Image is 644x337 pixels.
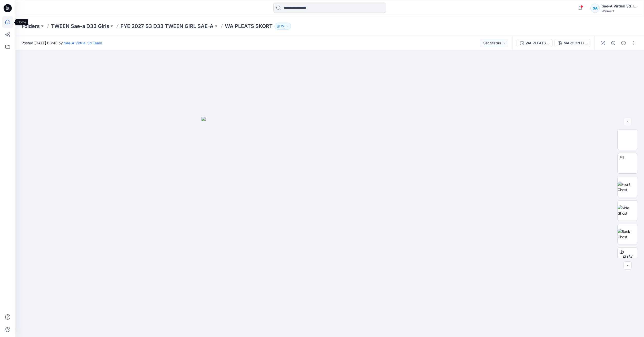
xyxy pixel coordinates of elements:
[555,39,590,47] button: MAROON DUST
[563,40,587,46] div: MAROON DUST
[51,23,109,30] a: TWEEN Sae-a D33 Girls
[517,39,552,47] button: WA PLEATS SKIRT_REV1_FULL COLORWAYS
[618,182,638,192] img: Front Ghost
[618,205,638,216] img: Side Ghost
[602,9,638,13] div: Walmart
[22,40,102,46] span: Posted [DATE] 08:43 by
[202,117,458,337] img: eyJhbGciOiJIUzI1NiIsImtpZCI6IjAiLCJzbHQiOiJzZXMiLCJ0eXAiOiJKV1QifQ.eyJkYXRhIjp7InR5cGUiOiJzdG9yYW...
[618,132,638,148] img: Color Run Front Ghost
[281,23,285,29] p: 27
[22,23,40,30] a: Folders
[526,40,549,46] div: WA PLEATS SKIRT_REV1_FULL COLORWAYS
[275,23,291,30] button: 27
[64,41,102,45] a: Sae-A Virtual 3d Team
[618,155,638,172] img: Turn Table w/ Avatar
[225,23,273,30] p: WA PLEATS SKORT
[618,229,638,240] img: Back Ghost
[622,253,633,262] span: BW
[590,4,600,13] div: SA
[602,3,638,9] div: Sae-A Virtual 3d Team
[609,39,617,47] button: Details
[120,23,214,30] a: FYE 2027 S3 D33 TWEEN GIRL SAE-A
